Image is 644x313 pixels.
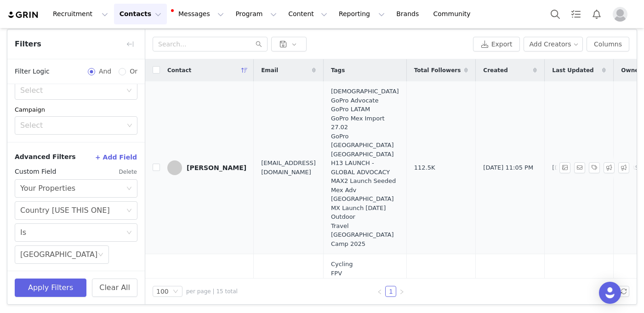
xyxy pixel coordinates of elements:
[483,163,533,172] span: [DATE] 11:05 PM
[20,86,122,95] div: Select
[92,279,137,297] button: Clear All
[385,286,396,297] li: 1
[587,37,629,51] button: Columns
[126,186,132,192] i: icon: down
[599,282,621,304] div: Open Intercom Messenger
[587,4,607,24] button: Notifications
[399,289,405,295] i: icon: right
[20,246,97,263] div: Mexico
[473,37,520,51] button: Export
[283,4,333,24] button: Content
[98,252,103,258] i: icon: down
[126,208,132,214] i: icon: down
[20,202,110,219] div: Country [USE THIS ONE]
[374,286,385,297] li: Previous Page
[15,105,137,114] div: Campaign
[15,67,50,76] span: Filter Logic
[524,37,583,51] button: Add Creators
[15,152,76,162] span: Advanced Filters
[391,4,427,24] a: Brands
[173,289,178,295] i: icon: down
[156,286,169,296] div: 100
[15,279,86,297] button: Apply Filters
[483,66,507,74] span: Created
[386,286,396,296] a: 1
[187,164,246,171] div: [PERSON_NAME]
[428,4,480,24] a: Community
[331,66,345,74] span: Tags
[127,123,132,129] i: icon: down
[167,4,229,24] button: Messages
[261,66,278,74] span: Email
[621,66,641,74] span: Owner
[377,289,382,295] i: icon: left
[333,4,390,24] button: Reporting
[114,4,167,24] button: Contacts
[15,167,56,176] span: Custom Field
[261,159,316,176] span: [EMAIL_ADDRESS][DOMAIN_NAME]
[20,180,75,197] div: Your Properties
[20,224,26,241] div: Is
[607,7,637,22] button: Profile
[414,66,461,74] span: Total Followers
[95,150,137,165] button: + Add Field
[119,165,137,179] button: Delete
[126,67,137,76] span: Or
[153,37,268,51] input: Search...
[167,160,246,175] a: [PERSON_NAME]
[613,7,627,22] img: placeholder-profile.jpg
[574,162,589,173] span: Send Email
[167,66,191,74] span: Contact
[230,4,282,24] button: Program
[396,286,407,297] li: Next Page
[331,87,399,248] span: [DEMOGRAPHIC_DATA] GoPro Advocate GoPro LATAM GoPro Mex Import 27.02 GoPro [GEOGRAPHIC_DATA] [GEO...
[20,121,124,130] div: Select
[126,230,132,236] i: icon: down
[552,163,598,172] span: [DATE] 5:50 PM
[414,163,435,172] span: 112.5K
[47,4,114,24] button: Recruitment
[126,88,132,94] i: icon: down
[15,39,41,50] span: Filters
[566,4,586,24] a: Tasks
[552,66,593,74] span: Last Updated
[256,41,262,47] i: icon: search
[95,67,115,76] span: And
[545,4,565,24] button: Search
[7,11,40,19] img: grin logo
[186,287,238,296] span: per page | 15 total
